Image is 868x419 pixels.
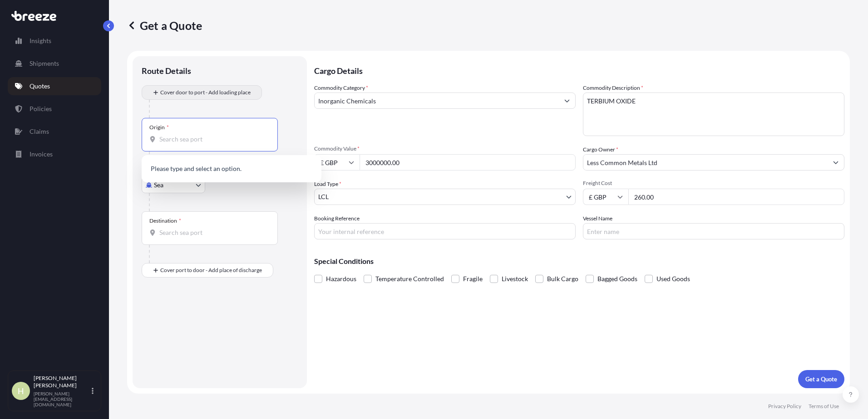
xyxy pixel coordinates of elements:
p: [PERSON_NAME] [PERSON_NAME] [34,375,90,389]
button: Show suggestions [559,93,575,109]
p: Get a Quote [805,375,837,384]
p: Claims [30,127,49,136]
div: Origin [149,124,169,131]
span: Bagged Goods [597,272,637,286]
p: Get a Quote [127,18,202,33]
label: Commodity Description [583,83,643,93]
p: Quotes [30,82,50,91]
span: Cover port to door - Add place of discharge [160,266,262,275]
label: Booking Reference [314,214,360,223]
span: Temperature Controlled [375,272,444,286]
label: Vessel Name [583,214,612,223]
span: Fragile [463,272,483,286]
input: Select a commodity type [315,93,559,109]
p: Privacy Policy [768,403,801,410]
input: Origin [159,135,266,144]
span: Freight Cost [583,180,844,187]
span: Commodity Value [314,145,576,152]
span: Hazardous [326,272,356,286]
span: Load Type [314,180,341,189]
input: Full name [583,154,828,171]
span: Cover door to port - Add loading place [160,88,251,97]
input: Enter amount [628,189,844,205]
p: Insights [30,36,51,45]
p: Invoices [30,150,53,159]
span: Sea [154,180,163,190]
span: Livestock [502,272,528,286]
input: Destination [159,228,266,237]
p: [PERSON_NAME][EMAIL_ADDRESS][DOMAIN_NAME] [34,391,90,407]
label: Cargo Owner [583,145,618,154]
button: Show suggestions [828,154,844,171]
input: Type amount [360,154,576,171]
span: LCL [318,192,329,201]
span: Bulk Cargo [547,272,578,286]
div: Destination [149,217,181,224]
input: Your internal reference [314,223,576,239]
p: Shipments [30,59,59,68]
div: Show suggestions [142,155,321,182]
p: Cargo Details [314,56,844,83]
input: Enter name [583,223,844,239]
button: Select transport [142,177,205,193]
p: Route Details [142,65,191,76]
p: Special Conditions [314,258,844,265]
span: Used Goods [656,272,690,286]
label: Commodity Category [314,83,368,93]
p: Policies [30,104,52,113]
p: Please type and select an option. [145,159,318,179]
span: H [18,386,24,395]
p: Terms of Use [809,403,839,410]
